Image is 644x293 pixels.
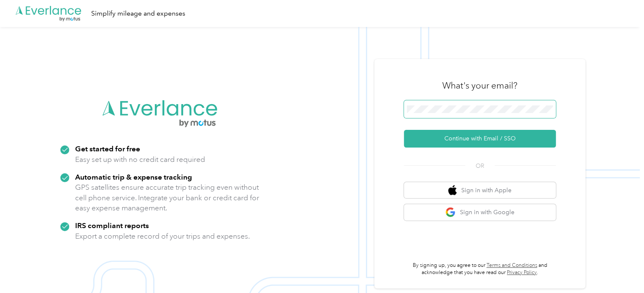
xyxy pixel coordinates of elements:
[75,172,192,181] strong: Automatic trip & expense tracking
[75,221,149,230] strong: IRS compliant reports
[75,182,260,213] p: GPS satellites ensure accurate trip tracking even without cell phone service. Integrate your bank...
[507,269,537,276] a: Privacy Policy
[75,154,205,165] p: Easy set up with no credit card required
[442,80,517,91] h3: What's your email?
[404,182,556,199] button: apple logoSign in with Apple
[404,204,556,220] button: google logoSign in with Google
[75,231,250,242] p: Export a complete record of your trips and expenses.
[91,8,185,19] div: Simplify mileage and expenses
[75,144,140,153] strong: Get started for free
[445,207,456,218] img: google logo
[404,130,556,148] button: Continue with Email / SSO
[597,246,644,293] iframe: Everlance-gr Chat Button Frame
[465,161,495,170] span: OR
[404,262,556,277] p: By signing up, you agree to our and acknowledge that you have read our .
[487,262,537,269] a: Terms and Conditions
[448,185,457,196] img: apple logo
